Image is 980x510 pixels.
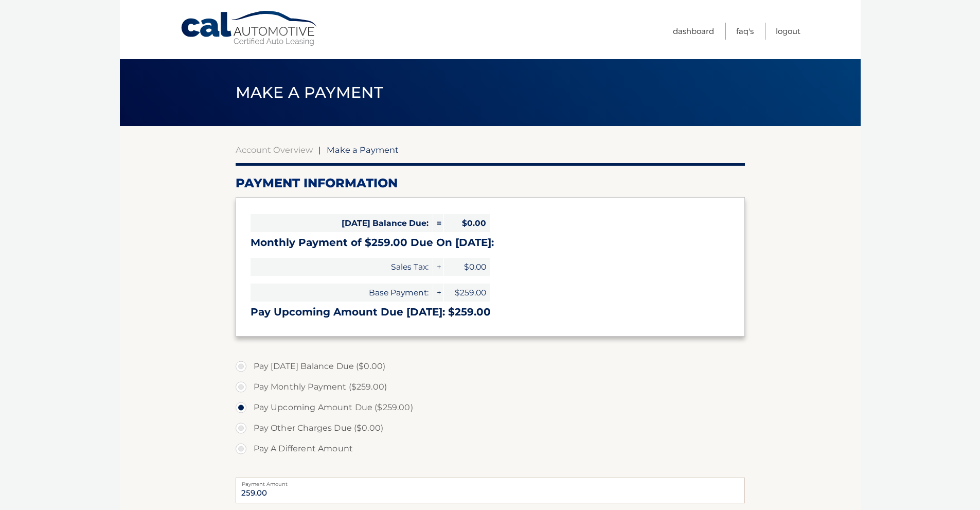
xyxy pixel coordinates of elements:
[236,418,745,438] label: Pay Other Charges Due ($0.00)
[433,258,443,276] span: +
[236,438,745,459] label: Pay A Different Amount
[444,284,490,302] span: $259.00
[236,397,745,418] label: Pay Upcoming Amount Due ($259.00)
[236,478,745,503] input: Payment Amount
[251,236,730,249] h3: Monthly Payment of $259.00 Due On [DATE]:
[236,478,745,486] label: Payment Amount
[444,258,490,276] span: $0.00
[180,10,319,47] a: Cal Automotive
[236,83,383,102] span: Make a Payment
[776,23,800,40] a: Logout
[251,306,730,319] h3: Pay Upcoming Amount Due [DATE]: $259.00
[251,284,433,302] span: Base Payment:
[433,214,443,232] span: =
[251,258,433,276] span: Sales Tax:
[236,145,313,155] a: Account Overview
[318,145,321,155] span: |
[736,23,754,40] a: FAQ's
[673,23,714,40] a: Dashboard
[251,214,433,232] span: [DATE] Balance Due:
[236,377,745,397] label: Pay Monthly Payment ($259.00)
[236,175,745,191] h2: Payment Information
[433,284,443,302] span: +
[327,145,399,155] span: Make a Payment
[236,356,745,377] label: Pay [DATE] Balance Due ($0.00)
[444,214,490,232] span: $0.00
